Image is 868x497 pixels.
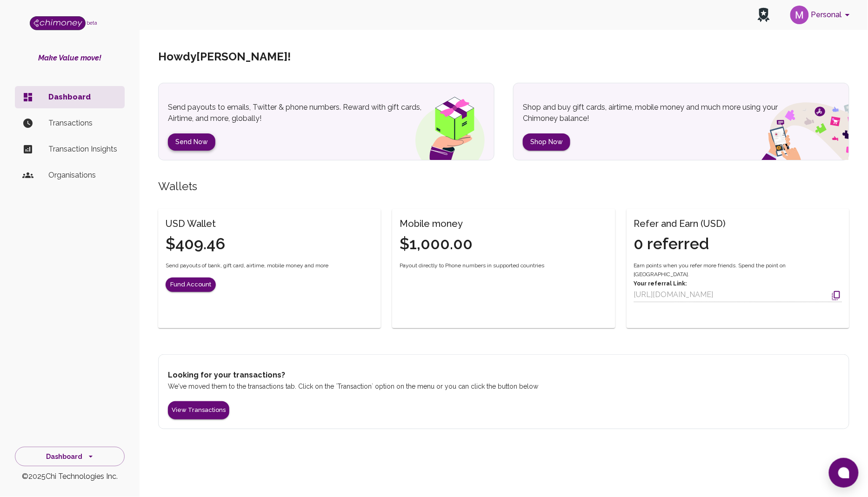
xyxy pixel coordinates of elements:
h5: Wallets [158,179,849,194]
h4: $1,000.00 [400,234,473,254]
span: Send payouts of bank, gift card, airtime, mobile money and more [166,261,328,271]
button: Fund Account [166,278,216,292]
img: social spend [737,92,849,160]
button: View Transactions [168,401,229,419]
span: Payout directly to Phone numbers in supported countries [400,261,544,271]
div: Earn points when you refer more friends. Spend the point on [GEOGRAPHIC_DATA]. [634,261,842,303]
p: Dashboard [48,92,117,103]
p: Organisations [48,170,117,181]
h6: Refer and Earn (USD) [634,216,726,231]
button: Send Now [168,133,215,151]
img: Logo [30,16,86,30]
span: We've moved them to the transactions tab. Click on the `Transaction` option on the menu or you ca... [168,383,538,390]
h6: USD Wallet [166,216,225,231]
h4: $409.46 [166,234,225,254]
strong: Your referral Link: [634,280,687,287]
button: Dashboard [15,447,125,467]
button: Open chat window [829,458,859,488]
h6: Mobile money [400,216,473,231]
p: Transaction Insights [48,144,117,155]
strong: Looking for your transactions? [168,371,285,379]
h4: 0 referred [634,234,726,254]
img: gift box [399,90,494,160]
span: beta [87,20,97,26]
img: avatar [790,6,809,24]
p: Send payouts to emails, Twitter & phone numbers. Reward with gift cards, Airtime, and more, globa... [168,102,432,124]
button: account of current user [787,3,857,27]
h5: Howdy [PERSON_NAME] ! [158,49,291,64]
p: Shop and buy gift cards, airtime, mobile money and much more using your Chimoney balance! [523,102,787,124]
p: Transactions [48,118,117,129]
button: Shop Now [523,133,570,151]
